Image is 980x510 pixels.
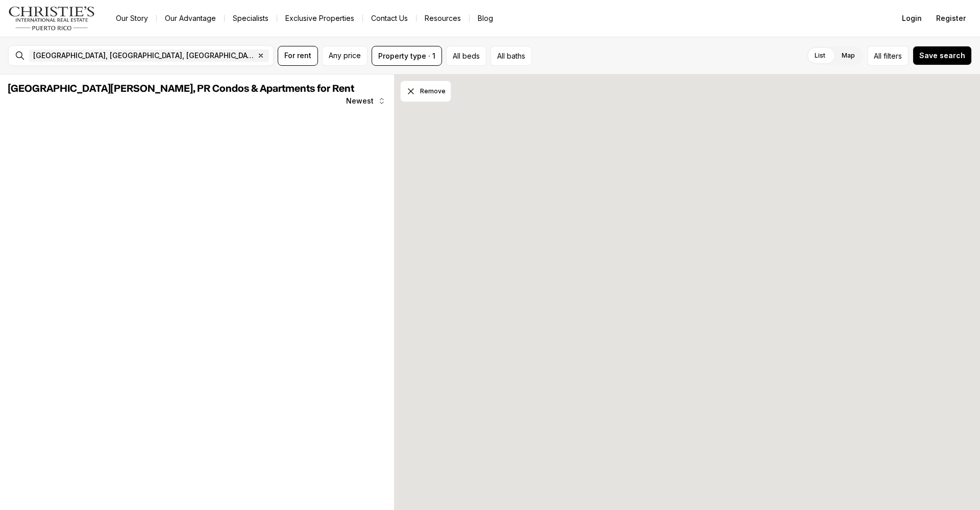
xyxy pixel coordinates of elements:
a: Resources [416,11,469,25]
button: Any price [322,46,367,66]
label: List [806,46,834,65]
button: All baths [491,46,532,66]
button: Newest [340,91,392,111]
a: Blog [470,11,501,25]
span: Newest [346,97,374,105]
label: Map [834,46,863,65]
a: Our Advantage [157,11,224,25]
span: [GEOGRAPHIC_DATA][PERSON_NAME], PR Condos & Apartments for Rent [8,84,354,94]
a: Exclusive Properties [277,11,362,25]
button: Save search [913,46,972,65]
span: [GEOGRAPHIC_DATA], [GEOGRAPHIC_DATA], [GEOGRAPHIC_DATA] [33,52,255,60]
img: logo [8,6,95,31]
span: Save search [919,52,965,60]
span: For rent [284,52,311,60]
button: Register [930,8,972,29]
button: Dismiss drawing [400,81,451,102]
button: Property type · 1 [372,46,442,66]
span: Login [902,14,922,22]
button: All beds [446,46,486,66]
button: Allfilters [867,46,909,66]
a: Specialists [225,11,277,25]
span: filters [884,50,902,61]
button: Login [896,8,928,29]
a: Our Story [108,11,156,25]
button: For rent [278,46,318,66]
span: Register [936,14,966,22]
span: All [874,50,881,61]
span: Any price [329,52,361,60]
button: Contact Us [363,11,416,25]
